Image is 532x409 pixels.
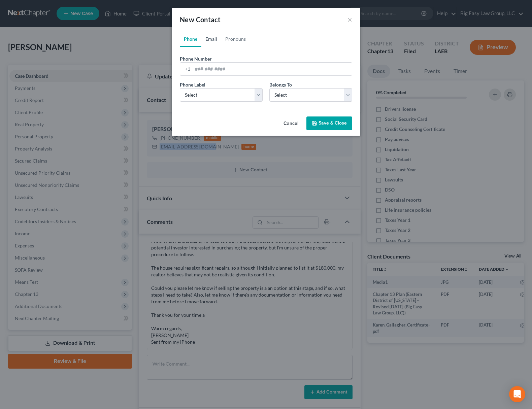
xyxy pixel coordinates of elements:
a: Pronouns [221,31,250,47]
button: Cancel [278,117,304,131]
span: Belongs To [269,82,292,88]
div: +1 [180,63,193,75]
span: New Contact [180,15,221,24]
input: ###-###-#### [193,63,352,75]
span: Phone Number [180,56,212,62]
span: Phone Label [180,82,205,88]
button: Save & Close [306,116,352,131]
a: Phone [180,31,201,47]
a: Email [201,31,221,47]
div: Open Intercom Messenger [509,386,525,402]
button: × [347,15,352,24]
